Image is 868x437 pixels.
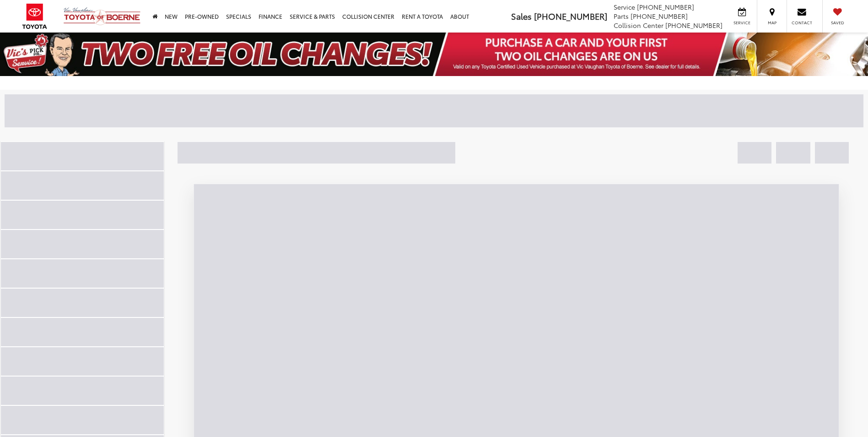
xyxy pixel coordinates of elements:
[614,2,635,11] span: Service
[614,21,663,30] span: Collision Center
[511,10,532,22] span: Sales
[732,20,752,26] span: Service
[63,7,141,26] img: Vic Vaughan Toyota of Boerne
[762,20,782,26] span: Map
[792,20,812,26] span: Contact
[631,11,688,21] span: [PHONE_NUMBER]
[827,20,847,26] span: Saved
[637,2,694,11] span: [PHONE_NUMBER]
[534,10,607,22] span: [PHONE_NUMBER]
[665,21,722,30] span: [PHONE_NUMBER]
[614,11,629,21] span: Parts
